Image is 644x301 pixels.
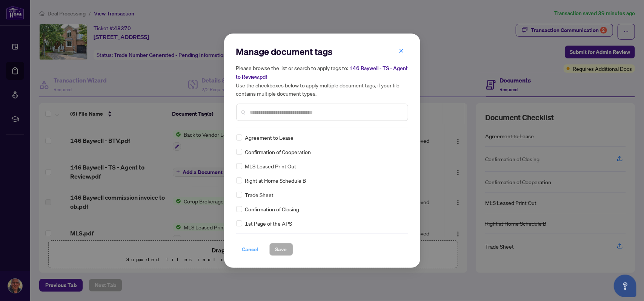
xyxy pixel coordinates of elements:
[245,176,306,185] span: Right at Home Schedule B
[236,65,408,80] span: 146 Baywell - TS - Agent to Review.pdf
[236,46,408,58] h2: Manage document tags
[245,191,274,199] span: Trade Sheet
[242,243,259,255] span: Cancel
[245,219,292,228] span: 1st Page of the APS
[399,48,404,53] span: close
[236,64,408,98] h5: Please browse the list or search to apply tags to: Use the checkboxes below to apply multiple doc...
[245,148,311,156] span: Confirmation of Cooperation
[245,133,294,142] span: Agreement to Lease
[614,275,636,297] button: Open asap
[236,243,265,256] button: Cancel
[269,243,293,256] button: Save
[245,205,300,213] span: Confirmation of Closing
[245,162,297,170] span: MLS Leased Print Out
